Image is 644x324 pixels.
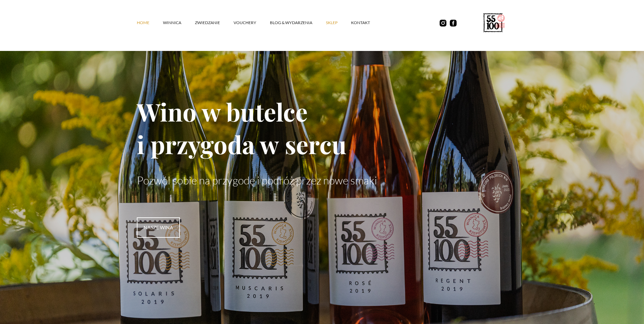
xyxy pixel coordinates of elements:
h1: Wino w butelce i przygoda w sercu [137,95,508,160]
a: SKLEP [326,13,351,33]
a: winnica [163,13,195,33]
a: ZWIEDZANIE [195,13,234,33]
a: vouchery [234,13,270,33]
a: kontakt [351,13,384,33]
a: Blog & Wydarzenia [270,13,326,33]
p: Pozwól sobie na przygodę i podróż przez nowe smaki [137,174,508,187]
a: Home [137,13,163,33]
a: nasze wina [137,217,180,238]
